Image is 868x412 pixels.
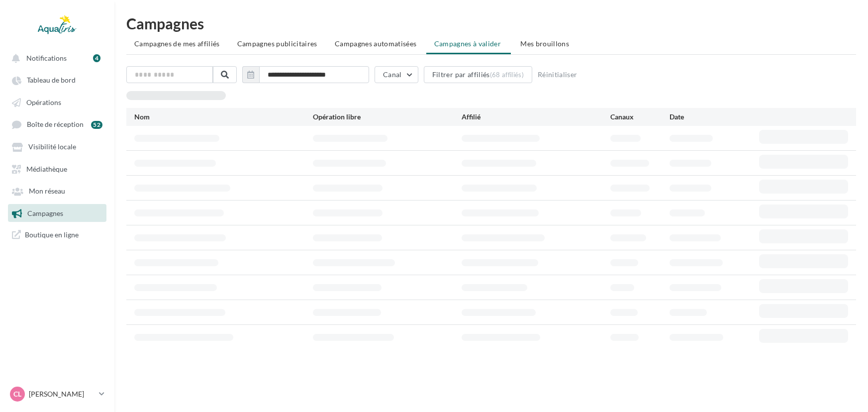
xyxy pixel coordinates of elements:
[6,93,108,111] a: Opérations
[462,112,610,122] div: Affilié
[237,39,317,48] span: Campagnes publicitaires
[13,389,21,399] span: CL
[26,98,61,106] span: Opérations
[610,112,670,122] div: Canaux
[670,112,759,122] div: Date
[26,165,67,173] span: Médiathèque
[424,66,532,83] button: Filtrer par affiliés(68 affiliés)
[6,204,108,222] a: Campagnes
[6,115,108,133] a: Boîte de réception 52
[8,385,106,404] a: CL [PERSON_NAME]
[490,71,524,79] div: (68 affiliés)
[6,49,104,67] button: Notifications 4
[25,230,79,239] span: Boutique en ligne
[29,187,65,196] span: Mon réseau
[6,137,108,155] a: Visibilité locale
[313,112,462,122] div: Opération libre
[6,226,108,243] a: Boutique en ligne
[520,39,569,48] span: Mes brouillons
[27,76,76,85] span: Tableau de bord
[28,143,76,151] span: Visibilité locale
[335,39,417,48] span: Campagnes automatisées
[375,66,418,83] button: Canal
[126,16,856,31] h1: Campagnes
[27,209,63,217] span: Campagnes
[534,69,581,81] button: Réinitialiser
[6,71,108,89] a: Tableau de bord
[6,182,108,200] a: Mon réseau
[26,54,67,62] span: Notifications
[27,120,84,129] span: Boîte de réception
[93,54,100,62] div: 4
[134,39,220,48] span: Campagnes de mes affiliés
[91,121,102,129] div: 52
[6,160,108,178] a: Médiathèque
[134,112,313,122] div: Nom
[29,389,95,399] p: [PERSON_NAME]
